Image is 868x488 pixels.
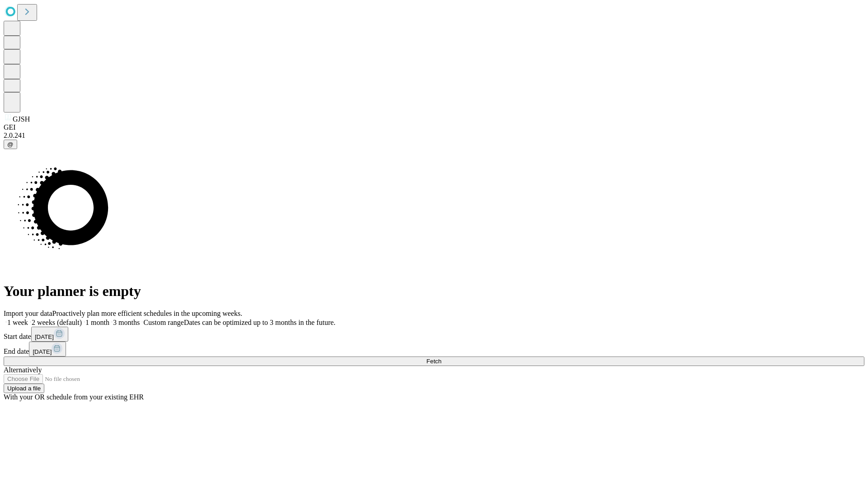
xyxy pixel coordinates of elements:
span: Fetch [426,358,441,365]
span: [DATE] [35,333,54,340]
span: GJSH [13,115,30,123]
span: With your OR schedule from your existing EHR [4,393,144,401]
button: @ [4,140,17,149]
span: Import your data [4,310,52,317]
div: Start date [4,327,864,342]
div: End date [4,342,864,357]
span: @ [7,141,14,148]
span: 1 month [85,319,109,326]
button: Fetch [4,357,864,366]
button: Upload a file [4,384,44,393]
button: [DATE] [29,342,66,357]
span: Alternatively [4,366,42,374]
span: [DATE] [33,348,52,355]
span: Proactively plan more efficient schedules in the upcoming weeks. [52,310,242,317]
h1: Your planner is empty [4,283,864,300]
span: 3 months [113,319,140,326]
span: Dates can be optimized up to 3 months in the future. [184,319,335,326]
div: GEI [4,123,864,131]
div: 2.0.241 [4,131,864,140]
button: [DATE] [31,327,68,342]
span: 2 weeks (default) [32,319,82,326]
span: 1 week [7,319,28,326]
span: Custom range [143,319,184,326]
